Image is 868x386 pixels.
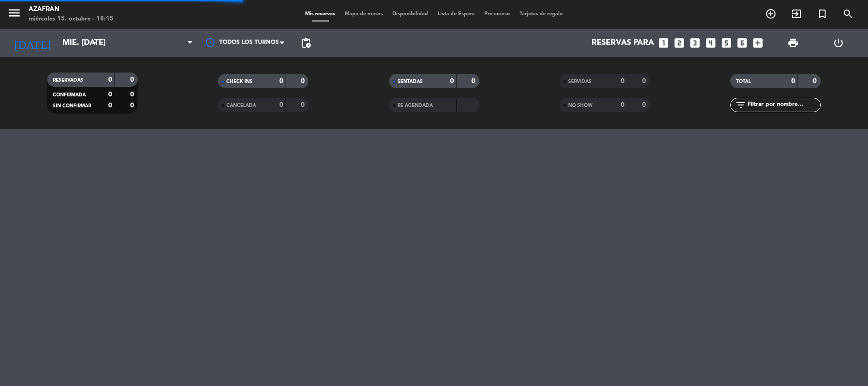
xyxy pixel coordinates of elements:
[705,37,717,49] i: looks_4
[108,102,112,109] strong: 0
[53,78,83,83] span: RESERVADAS
[746,100,820,110] input: Filtrar por nombre...
[7,6,21,20] i: menu
[842,8,854,20] i: search
[108,91,112,98] strong: 0
[752,37,764,49] i: add_box
[130,91,136,98] strong: 0
[450,78,454,84] strong: 0
[657,37,670,49] i: looks_one
[817,8,828,20] i: turned_in_not
[621,102,624,108] strong: 0
[642,102,648,108] strong: 0
[720,37,733,49] i: looks_5
[787,37,799,49] span: print
[301,102,306,108] strong: 0
[300,37,312,49] span: pending_actions
[340,11,388,17] span: Mapa de mesas
[108,76,112,83] strong: 0
[833,37,844,49] i: power_settings_new
[301,78,306,84] strong: 0
[568,79,592,84] span: SERVIDAS
[89,37,100,49] i: arrow_drop_down
[765,8,776,20] i: add_circle_outline
[53,104,91,108] span: SIN CONFIRMAR
[300,11,340,17] span: Mis reservas
[592,39,654,48] span: Reservas para
[130,76,136,83] strong: 0
[226,103,256,108] span: CANCELADA
[736,79,751,84] span: TOTAL
[226,79,253,84] span: CHECK INS
[735,99,746,111] i: filter_list
[480,11,515,17] span: Pre-acceso
[7,32,58,53] i: [DATE]
[130,102,136,109] strong: 0
[816,29,861,57] div: LOG OUT
[621,78,624,84] strong: 0
[279,102,283,108] strong: 0
[689,37,701,49] i: looks_3
[471,78,477,84] strong: 0
[29,5,113,14] div: Azafran
[813,78,818,84] strong: 0
[515,11,568,17] span: Tarjetas de regalo
[791,8,802,20] i: exit_to_app
[673,37,685,49] i: looks_two
[388,11,433,17] span: Disponibilidad
[791,78,795,84] strong: 0
[398,103,433,108] span: RE AGENDADA
[279,78,283,84] strong: 0
[736,37,748,49] i: looks_6
[53,93,86,97] span: CONFIRMADA
[7,6,21,23] button: menu
[433,11,480,17] span: Lista de Espera
[398,79,423,84] span: SENTADAS
[29,14,113,24] div: miércoles 15. octubre - 18:15
[642,78,648,84] strong: 0
[568,103,592,108] span: NO SHOW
